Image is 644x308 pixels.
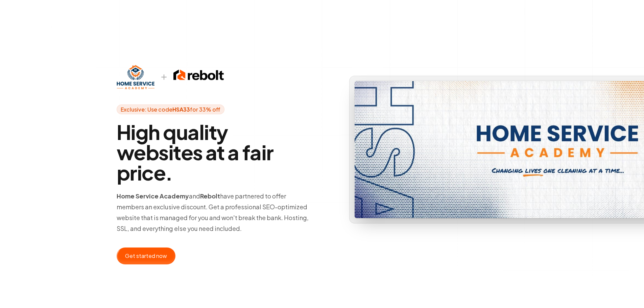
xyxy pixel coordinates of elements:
[172,106,190,113] strong: HSA33
[117,192,189,200] strong: Home Service Academy
[117,247,175,264] button: Get started now
[117,104,224,114] span: Exclusive: Use code for 33% off
[173,68,224,82] img: rebolt-full-dark.png
[117,65,154,89] img: hsa.webp
[117,122,311,183] h1: High quality websites at a fair price.
[117,191,311,234] p: and have partnered to offer members an exclusive discount. Get a professional SEO-optimized websi...
[200,192,220,200] strong: Rebolt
